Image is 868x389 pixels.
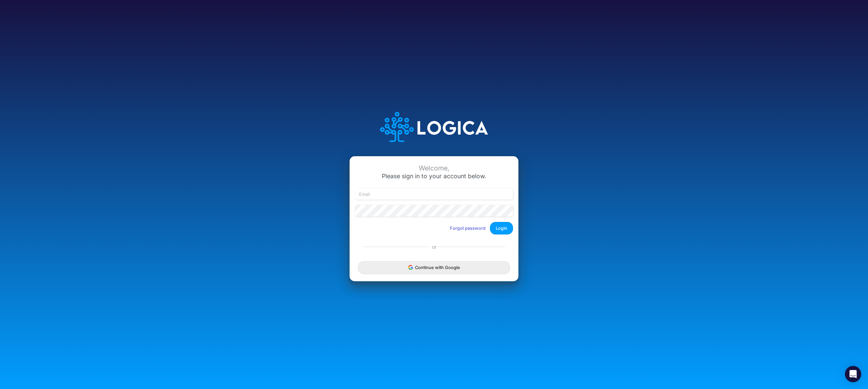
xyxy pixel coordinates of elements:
div: Open Intercom Messenger [845,366,861,382]
button: Forgot password [446,223,490,234]
span: Please sign in to your account below. [382,172,486,180]
button: Continue with Google [358,261,510,274]
div: Welcome, [355,164,513,172]
button: Login [490,222,513,234]
input: Email [355,188,513,200]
